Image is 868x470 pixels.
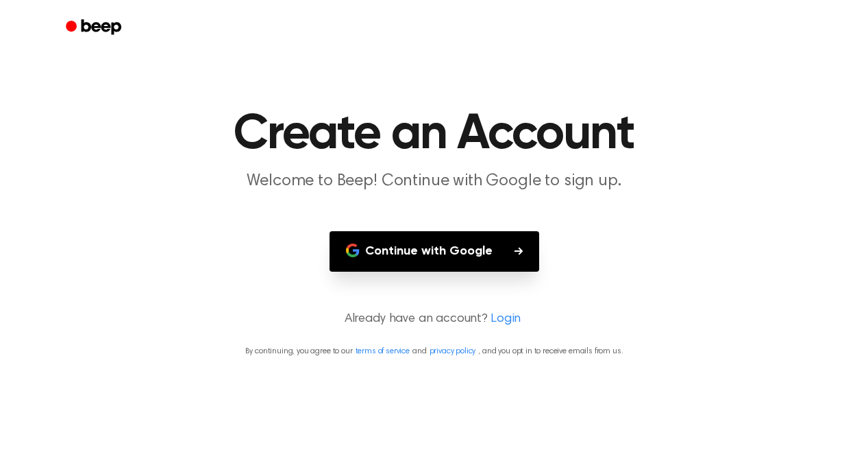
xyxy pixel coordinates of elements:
[16,345,852,357] p: By continuing, you agree to our and , and you opt in to receive emails from us.
[356,347,410,355] a: terms of service
[84,110,785,159] h1: Create an Account
[330,231,539,272] button: Continue with Google
[491,310,521,329] a: Login
[16,310,852,329] p: Already have an account?
[430,347,476,355] a: privacy policy
[171,170,697,193] p: Welcome to Beep! Continue with Google to sign up.
[56,14,134,41] a: Beep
